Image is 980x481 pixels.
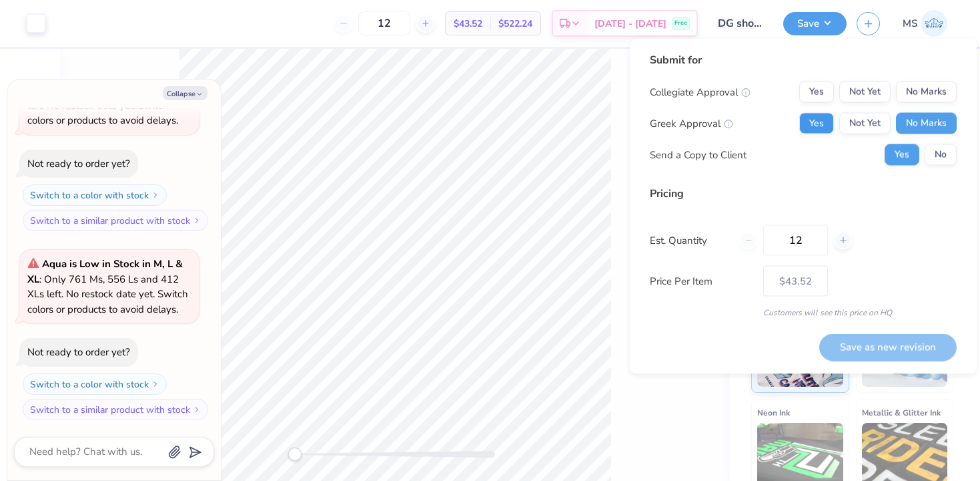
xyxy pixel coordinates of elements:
button: Switch to a similar product with stock [23,399,208,420]
input: – – [358,11,410,35]
div: Not ready to order yet? [27,345,130,359]
div: Send a Copy to Client [650,147,747,162]
span: Metallic & Glitter Ink [862,406,941,420]
a: MS [897,10,953,37]
img: Switch to a similar product with stock [193,406,201,414]
button: No Marks [896,82,957,103]
button: Not Yet [839,113,891,134]
input: – – [763,225,828,256]
button: Yes [799,113,834,134]
button: No Marks [896,113,957,134]
div: Greek Approval [650,116,733,131]
label: Est. Quantity [650,232,729,248]
div: Collegiate Approval [650,84,751,100]
span: [DATE] - [DATE] [594,17,666,31]
strong: Aqua is Low in Stock in M, L & XL [27,257,183,286]
span: $522.24 [498,17,532,31]
div: Submit for [650,52,957,68]
span: : Only 761 Ms, 556 Ls and 412 XLs left. No restock date yet. Switch colors or products to avoid d... [27,257,188,316]
button: Yes [799,82,834,103]
button: Switch to a color with stock [23,373,167,395]
button: Save [783,12,847,35]
img: Switch to a similar product with stock [193,216,201,224]
button: Switch to a similar product with stock [23,210,208,231]
button: No [925,144,957,166]
button: Switch to a color with stock [23,184,167,206]
span: Neon Ink [757,406,790,420]
span: MS [903,16,917,31]
span: Free [674,19,687,28]
img: Switch to a color with stock [151,191,159,199]
div: Pricing [650,186,957,202]
input: Untitled Design [708,10,773,37]
img: Switch to a color with stock [151,380,159,388]
button: Yes [885,144,919,166]
span: $43.52 [454,17,482,31]
div: Customers will see this price on HQ. [650,307,957,319]
div: Not ready to order yet? [27,157,130,170]
div: Accessibility label [288,448,302,461]
label: Price Per Item [650,273,753,289]
button: Not Yet [839,82,891,103]
img: Meredith Shults [921,10,947,37]
button: Collapse [163,86,207,100]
